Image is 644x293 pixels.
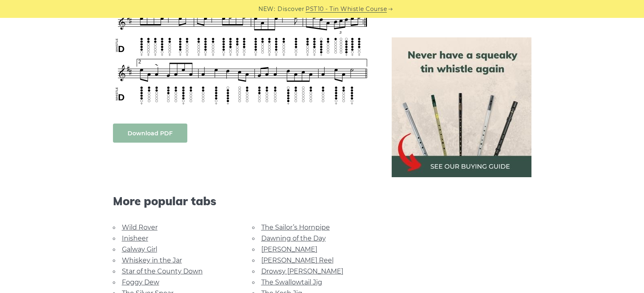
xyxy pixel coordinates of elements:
span: Discover [278,4,304,14]
a: Star of the County Down [122,267,203,275]
a: Whiskey in the Jar [122,256,182,264]
a: Drowsy [PERSON_NAME] [261,267,343,275]
a: Wild Rover [122,224,158,231]
a: Galway Girl [122,245,157,253]
a: PST10 - Tin Whistle Course [306,4,387,14]
a: Foggy Dew [122,278,159,286]
a: Dawning of the Day [261,234,326,242]
img: tin whistle buying guide [392,37,531,177]
a: [PERSON_NAME] Reel [261,256,334,264]
a: [PERSON_NAME] [261,245,317,253]
a: The Sailor’s Hornpipe [261,224,330,231]
a: Download PDF [113,124,187,143]
a: Inisheer [122,234,148,242]
span: More popular tabs [113,194,372,208]
a: The Swallowtail Jig [261,278,322,286]
span: NEW: [258,4,275,14]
